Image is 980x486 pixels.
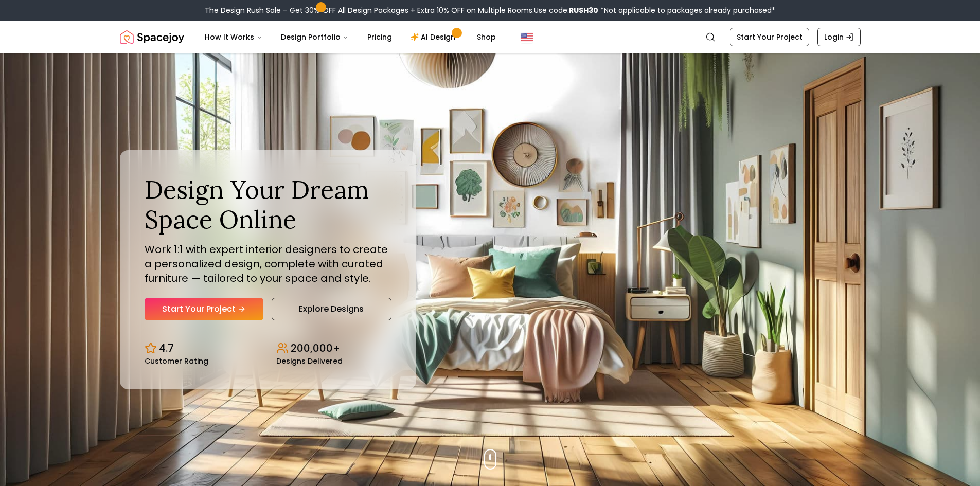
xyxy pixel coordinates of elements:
span: Use code: [534,5,598,15]
a: Start Your Project [730,28,809,46]
a: Shop [469,27,504,47]
small: Customer Rating [145,357,208,365]
img: Spacejoy Logo [120,27,184,47]
a: Explore Designs [272,298,391,320]
p: 200,000+ [291,341,340,355]
button: Design Portfolio [273,27,357,47]
p: Work 1:1 with expert interior designers to create a personalized design, complete with curated fu... [145,242,391,285]
span: *Not applicable to packages already purchased* [598,5,775,15]
a: Pricing [359,27,400,47]
nav: Global [120,21,861,53]
small: Designs Delivered [276,357,343,365]
a: Start Your Project [145,298,263,320]
b: RUSH30 [569,5,598,15]
a: Login [817,28,861,46]
a: Spacejoy [120,27,184,47]
div: The Design Rush Sale – Get 30% OFF All Design Packages + Extra 10% OFF on Multiple Rooms. [205,5,775,15]
div: Design stats [145,333,391,365]
button: How It Works [197,27,271,47]
h1: Design Your Dream Space Online [145,175,391,234]
img: United States [521,31,533,43]
nav: Main [197,27,504,47]
p: 4.7 [159,341,174,355]
a: AI Design [402,27,467,47]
